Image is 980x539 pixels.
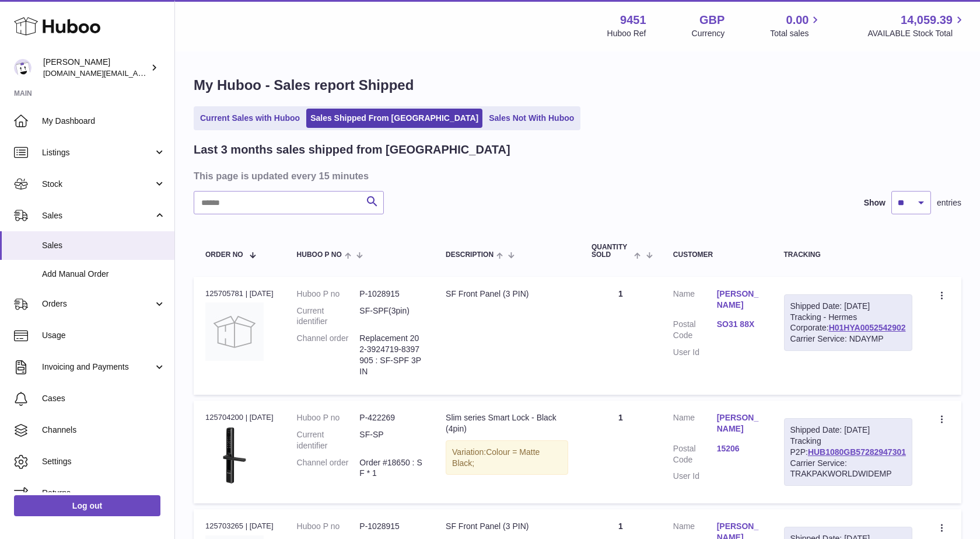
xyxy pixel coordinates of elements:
[297,429,360,451] dt: Current identifier
[42,393,166,404] span: Cases
[306,109,482,128] a: Sales Shipped From [GEOGRAPHIC_DATA]
[205,302,264,361] img: no-photo.jpg
[43,57,148,79] div: [PERSON_NAME]
[194,76,961,95] h1: My Huboo - Sales report Shipped
[205,412,274,423] div: 125704200 | [DATE]
[808,447,906,457] a: HUB1080GB57282947301
[770,12,822,39] a: 0.00 Total sales
[673,471,717,482] dt: User Id
[359,305,422,328] dd: SF-SPF(3pin)
[297,457,360,479] dt: Channel order
[790,301,906,312] div: Shipped Date: [DATE]
[673,443,717,465] dt: Postal Code
[717,443,761,454] a: 15206
[784,418,912,486] div: Tracking P2P:
[867,28,966,39] span: AVAILABLE Stock Total
[297,305,360,328] dt: Current identifier
[42,147,153,158] span: Listings
[359,457,422,479] dd: Order #18650 : SF * 1
[42,210,153,221] span: Sales
[194,142,510,158] h2: Last 3 months sales shipped from [GEOGRAPHIC_DATA]
[607,28,646,39] div: Huboo Ref
[194,169,958,182] h3: This page is updated every 15 minutes
[359,521,422,532] dd: P-1028915
[42,488,166,499] span: Returns
[790,458,906,480] div: Carrier Service: TRAKPAKWORLDWIDEMP
[717,288,761,311] a: [PERSON_NAME]
[42,269,166,280] span: Add Manual Order
[673,251,761,259] div: Customer
[446,251,494,259] span: Description
[297,288,360,300] dt: Huboo P no
[717,412,761,434] a: [PERSON_NAME]
[580,401,661,503] td: 1
[699,12,724,28] strong: GBP
[196,109,304,128] a: Current Sales with Huboo
[717,319,761,330] a: SO31 88X
[359,429,422,451] dd: SF-SP
[42,425,166,436] span: Channels
[673,288,717,314] dt: Name
[205,426,264,485] img: SF-featured-image-1.png
[673,319,717,341] dt: Postal Code
[591,244,632,259] span: Quantity Sold
[446,440,568,475] div: Variation:
[790,425,906,436] div: Shipped Date: [DATE]
[205,521,274,531] div: 125703265 | [DATE]
[829,323,906,332] a: H01HYA0052542902
[297,333,360,377] dt: Channel order
[42,330,166,341] span: Usage
[786,12,809,28] span: 0.00
[297,412,360,423] dt: Huboo P no
[359,412,422,423] dd: P-422269
[205,288,274,299] div: 125705781 | [DATE]
[770,28,822,39] span: Total sales
[43,68,232,78] span: [DOMAIN_NAME][EMAIL_ADDRESS][DOMAIN_NAME]
[673,347,717,358] dt: User Id
[580,277,661,395] td: 1
[784,294,912,352] div: Tracking - Hermes Corporate:
[485,109,578,128] a: Sales Not With Huboo
[42,179,153,190] span: Stock
[297,251,342,259] span: Huboo P no
[937,197,961,208] span: entries
[42,456,166,467] span: Settings
[359,333,422,377] dd: Replacement 202-3924719-8397905 : SF-SPF 3PIN
[692,28,725,39] div: Currency
[446,412,568,434] div: Slim series Smart Lock - Black (4pin)
[42,116,166,127] span: My Dashboard
[14,495,160,516] a: Log out
[864,197,885,208] label: Show
[901,12,953,28] span: 14,059.39
[42,361,153,373] span: Invoicing and Payments
[205,251,243,259] span: Order No
[673,412,717,437] dt: Name
[446,288,568,300] div: SF Front Panel (3 PIN)
[620,12,646,28] strong: 9451
[42,240,166,251] span: Sales
[452,447,540,468] span: Colour = Matte Black;
[359,288,422,300] dd: P-1028915
[297,521,360,532] dt: Huboo P no
[790,333,906,345] div: Carrier Service: NDAYMP
[42,298,153,310] span: Orders
[446,521,568,532] div: SF Front Panel (3 PIN)
[867,12,966,39] a: 14,059.39 AVAILABLE Stock Total
[14,59,32,76] img: amir.ch@gmail.com
[784,251,912,259] div: Tracking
